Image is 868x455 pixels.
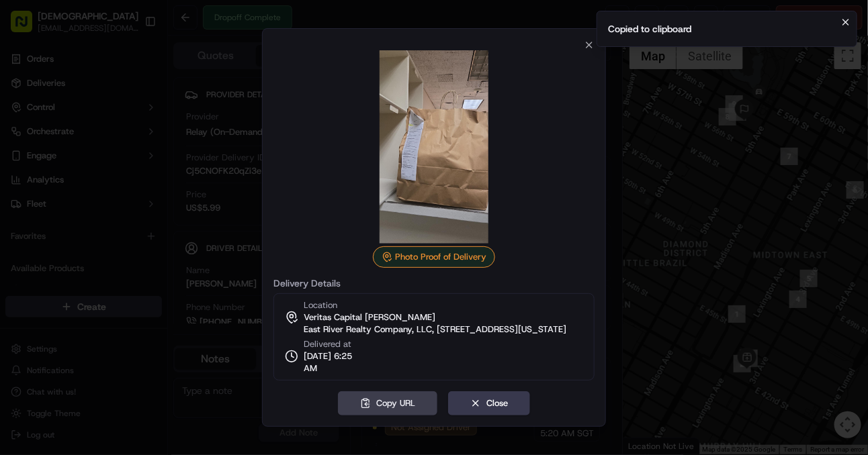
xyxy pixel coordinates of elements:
[114,196,124,207] div: 💻
[304,338,365,350] span: Delivered at
[304,323,566,336] span: East River Realty Company, LLC, [STREET_ADDRESS][US_STATE]
[46,142,170,152] div: We're available if you need us!
[35,87,242,101] input: Got a question? Start typing here...
[13,54,245,75] p: Welcome 👋
[304,311,435,323] span: Veritas Capital [PERSON_NAME]
[337,50,531,244] img: photo_proof_of_delivery image
[448,391,530,415] button: Close
[373,246,495,268] div: Photo Proof of Delivery
[27,195,103,208] span: Knowledge Base
[13,13,40,40] img: Nash
[13,128,38,152] img: 1736555255976-a54dd68f-1ca7-489b-9aae-adbdc363a1c4
[273,279,595,288] label: Delivery Details
[95,227,163,238] a: Powered byPylon
[608,22,691,36] div: Copied to clipboard
[304,299,337,311] span: Location
[304,350,365,374] span: [DATE] 6:25 AM
[134,227,163,238] span: Pylon
[108,189,221,213] a: 💻API Documentation
[127,195,216,208] span: API Documentation
[8,189,108,213] a: 📗Knowledge Base
[228,132,245,148] button: Start new chat
[338,391,437,415] button: Copy URL
[13,196,24,207] div: 📗
[46,128,220,142] div: Start new chat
